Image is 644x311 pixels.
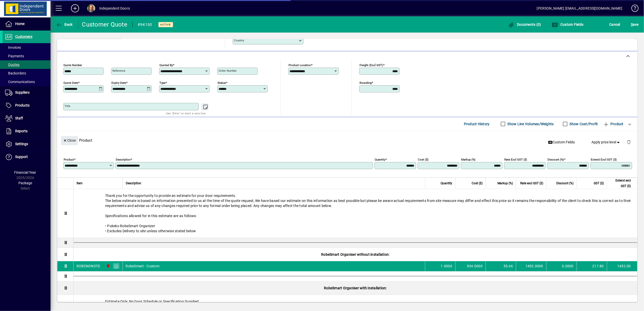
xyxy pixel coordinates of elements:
mat-label: Freight (excl GST) [360,63,383,67]
td: 1452.00 [607,261,637,271]
span: Settings [15,142,28,146]
span: S [631,22,633,27]
td: 934.0000 [455,261,486,271]
button: Profile [83,4,99,13]
mat-label: Order number [219,69,237,72]
span: Financial Year [14,170,36,174]
span: Product History [464,120,490,128]
span: Home [15,22,25,26]
div: [PERSON_NAME] [EMAIL_ADDRESS][DOMAIN_NAME] [537,4,623,12]
mat-label: Product [64,158,74,161]
span: Description [126,180,141,186]
button: Delete [623,136,635,148]
div: #94150 [138,21,152,29]
div: ROBENONSTD [77,264,100,269]
span: ave [631,20,639,29]
span: Custom Fields [552,22,584,27]
span: Staff [15,116,23,120]
app-page-header-button: Back [51,20,78,29]
span: Customers [15,35,32,39]
span: Cancel [609,20,621,29]
td: 217.80 [577,261,607,271]
span: Christchurch [105,263,111,269]
mat-label: Quote date [63,81,78,84]
span: Markup (%) [497,180,513,186]
label: Show Cost/Profit [569,121,598,126]
span: Apply price level [592,140,621,145]
a: Products [3,99,51,112]
mat-label: Country [234,39,244,42]
a: Suppliers [3,86,51,99]
span: Discount (%) [556,180,574,186]
span: Extend excl GST ($) [610,178,631,189]
div: Product [57,131,637,149]
span: Payments [5,54,24,58]
button: Documents (0) [507,20,542,29]
div: 1452.0000 [519,264,543,269]
mat-label: Extend excl GST ($) [591,158,617,161]
a: Settings [3,138,51,150]
div: Independent Doors [99,4,130,12]
a: Backorders [3,69,51,77]
mat-label: Product location [289,63,311,67]
label: Show Line Volumes/Weights [507,121,554,126]
span: Communications [5,80,35,84]
div: RobeSmart Organiser without installation: [74,248,637,261]
span: Close [63,136,76,145]
span: RobeSmart - Custom [126,264,160,269]
span: Active [160,23,171,26]
a: Payments [3,52,51,60]
mat-label: Cost ($) [418,158,428,161]
a: Communications [3,77,51,86]
a: Quotes [3,60,51,69]
span: Quotes [5,63,19,67]
button: Product History [462,119,492,128]
app-page-header-button: Delete [623,140,635,144]
button: Add [67,4,83,13]
span: Documents (0) [508,22,541,27]
span: Rate excl GST ($) [520,180,543,186]
span: Reports [15,129,28,133]
mat-label: Type [159,81,165,84]
button: Cancel [608,20,622,29]
app-page-header-button: Close [60,138,79,142]
a: Support [3,151,51,163]
span: Backorders [5,71,26,75]
mat-label: Quote number [63,63,82,67]
mat-label: Reference [112,69,125,72]
mat-label: Quoted by [159,63,173,67]
span: 1.0000 [441,264,452,269]
button: Custom Fields [551,20,585,29]
a: Home [3,18,51,30]
a: Reports [3,125,51,138]
mat-label: Discount (%) [547,158,564,161]
td: 0.0000 [546,261,577,271]
mat-label: Markup (%) [461,158,475,161]
mat-label: Quantity [375,158,385,161]
div: Thank you for the opportunity to provide an estimate for your door requirements. The below estima... [74,189,637,238]
button: Custom Fields [546,138,577,147]
span: Invoices [5,45,21,49]
mat-label: Description [116,158,131,161]
td: 55.46 [486,261,516,271]
a: Invoices [3,43,51,52]
mat-label: Title [64,104,70,108]
mat-label: Expiry date [111,81,126,84]
span: Cost ($) [472,180,483,186]
span: Products [15,103,30,107]
span: Quantity [441,180,452,186]
span: GST ($) [594,180,604,186]
button: Save [630,20,640,29]
mat-hint: Use 'Enter' to start a new line [166,110,206,116]
button: Back [55,20,74,29]
span: Item [77,180,83,186]
button: Close [61,136,78,145]
button: Apply price level [590,138,623,147]
span: Support [15,155,28,159]
span: Back [56,22,73,27]
a: Knowledge Base [628,1,638,17]
div: Customer Quote [82,20,128,29]
div: RobeSmart Organiser with installation: [74,281,637,295]
button: Product [601,119,626,128]
mat-label: Status [218,81,226,84]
